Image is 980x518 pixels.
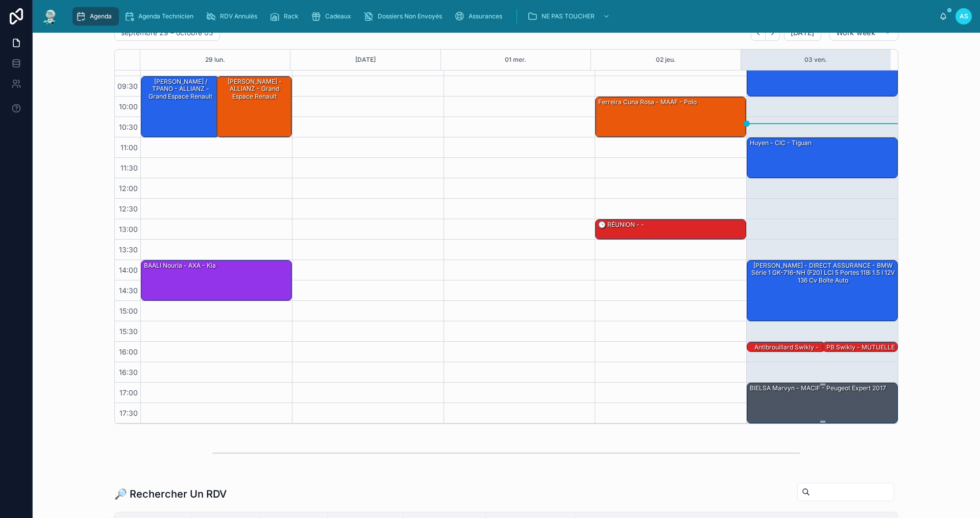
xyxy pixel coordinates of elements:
[823,342,897,352] div: PB swikly - MUTUELLE DE POITIERS - Clio 4
[205,50,225,70] button: 29 lun.
[116,245,140,254] span: 13:30
[117,388,140,397] span: 17:00
[121,28,213,38] h2: septembre 29 – octobre 03
[117,327,140,336] span: 15:30
[41,8,59,25] img: App logo
[469,12,502,20] span: Assurances
[114,487,227,501] h1: 🔎 Rechercher Un RDV
[116,225,140,233] span: 13:00
[505,50,526,70] button: 01 mer.
[596,220,746,239] div: 🕒 RÉUNION - -
[766,25,780,41] button: Next
[451,7,509,26] a: Assurances
[284,12,299,20] span: Rack
[116,347,140,356] span: 16:00
[355,50,376,70] button: [DATE]
[656,50,676,70] button: 02 jeu.
[804,50,827,70] button: 03 ven.
[266,7,306,26] a: Rack
[597,220,645,229] div: 🕒 RÉUNION - -
[143,261,217,270] div: BAALI Nouria - AXA - Kia
[597,98,698,107] div: ferreira cuna rosa - MAAF - polo
[72,7,119,26] a: Agenda
[596,97,746,137] div: ferreira cuna rosa - MAAF - polo
[749,138,813,148] div: huyen - CIC - tiguan
[836,28,875,37] span: Work week
[217,77,291,137] div: [PERSON_NAME] - ALLIANZ - Grand espace Renault
[116,123,140,131] span: 10:30
[747,56,897,96] div: dehag - ACM - Hyundai, [GEOGRAPHIC_DATA]
[218,77,291,101] div: [PERSON_NAME] - ALLIANZ - Grand espace Renault
[749,343,824,367] div: antibrouillard swikly - MUTUELLE DE POITIERS - Clio 4
[116,204,140,213] span: 12:30
[141,261,291,300] div: BAALI Nouria - AXA - Kia
[116,102,140,111] span: 10:00
[67,5,939,28] div: scrollable content
[784,25,821,41] button: [DATE]
[203,7,264,26] a: RDV Annulés
[116,368,140,376] span: 16:30
[116,286,140,295] span: 14:30
[118,143,140,152] span: 11:00
[542,12,595,20] span: NE PAS TOUCHER
[829,25,898,41] button: Work week
[143,77,218,101] div: [PERSON_NAME] / TPANO - ALLIANZ - Grand espace Renault
[220,12,257,20] span: RDV Annulés
[747,261,897,321] div: [PERSON_NAME] - DIRECT ASSURANCE - BMW Série 1 GK-716-NH (F20) LCI 5 portes 118i 1.5 i 12V 136 cv...
[325,12,351,20] span: Cadeaux
[960,12,968,20] span: AS
[118,163,140,172] span: 11:30
[141,77,219,137] div: [PERSON_NAME] / TPANO - ALLIANZ - Grand espace Renault
[747,342,825,352] div: antibrouillard swikly - MUTUELLE DE POITIERS - Clio 4
[90,12,112,20] span: Agenda
[360,7,449,26] a: Dossiers Non Envoyés
[791,28,815,37] span: [DATE]
[117,307,140,315] span: 15:00
[747,383,897,423] div: BIELSA Marvyn - MACIF - Peugeot Expert 2017
[524,7,615,26] a: NE PAS TOUCHER
[749,261,897,285] div: [PERSON_NAME] - DIRECT ASSURANCE - BMW Série 1 GK-716-NH (F20) LCI 5 portes 118i 1.5 i 12V 136 cv...
[121,7,201,26] a: Agenda Technicien
[116,266,140,274] span: 14:00
[308,7,358,26] a: Cadeaux
[747,138,897,178] div: huyen - CIC - tiguan
[138,12,193,20] span: Agenda Technicien
[115,82,140,90] span: 09:30
[824,343,897,360] div: PB swikly - MUTUELLE DE POITIERS - Clio 4
[117,409,140,417] span: 17:30
[116,184,140,193] span: 12:00
[749,384,887,393] div: BIELSA Marvyn - MACIF - Peugeot Expert 2017
[751,25,766,41] button: Back
[378,12,442,20] span: Dossiers Non Envoyés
